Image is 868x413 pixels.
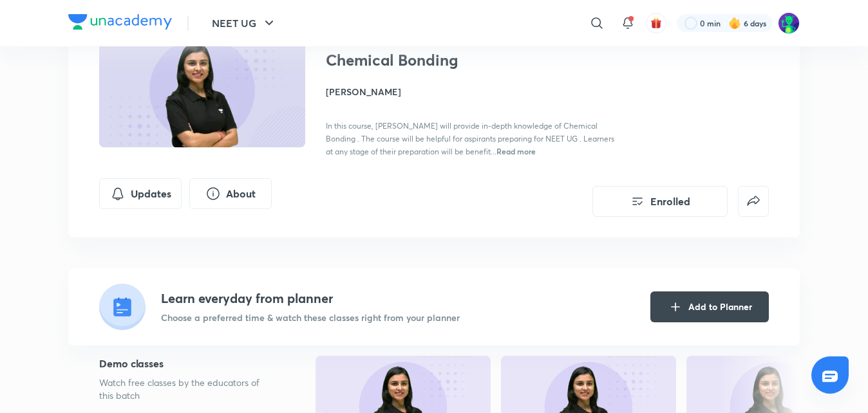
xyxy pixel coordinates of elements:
[326,121,614,156] span: In this course, [PERSON_NAME] will provide in-depth knowledge of Chemical Bonding . The course wi...
[99,376,274,402] p: Watch free classes by the educators of this batch
[161,289,460,308] h4: Learn everyday from planner
[161,311,460,324] p: Choose a preferred time & watch these classes right from your planner
[728,17,741,30] img: streak
[778,12,800,34] img: Kaushiki Srivastava
[68,14,172,33] a: Company Logo
[738,186,769,217] button: false
[189,178,272,209] button: About
[326,85,614,98] h4: [PERSON_NAME]
[650,291,769,322] button: Add to Planner
[97,30,307,149] img: Thumbnail
[68,14,172,30] img: Company Logo
[650,17,662,29] img: avatar
[99,178,182,209] button: Updates
[496,146,536,156] span: Read more
[99,356,274,371] h5: Demo classes
[592,186,728,217] button: Enrolled
[646,13,666,33] button: avatar
[204,10,285,36] button: NEET UG
[326,51,536,69] h1: Chemical Bonding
